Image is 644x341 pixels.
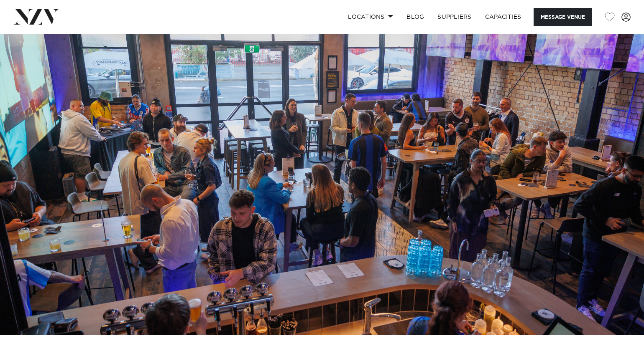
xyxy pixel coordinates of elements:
[534,8,592,26] button: Message Venue
[341,8,400,26] a: Locations
[400,8,431,26] a: BLOG
[431,8,478,26] a: SUPPLIERS
[478,8,528,26] a: Capacities
[13,9,59,24] img: nzv-logo.png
